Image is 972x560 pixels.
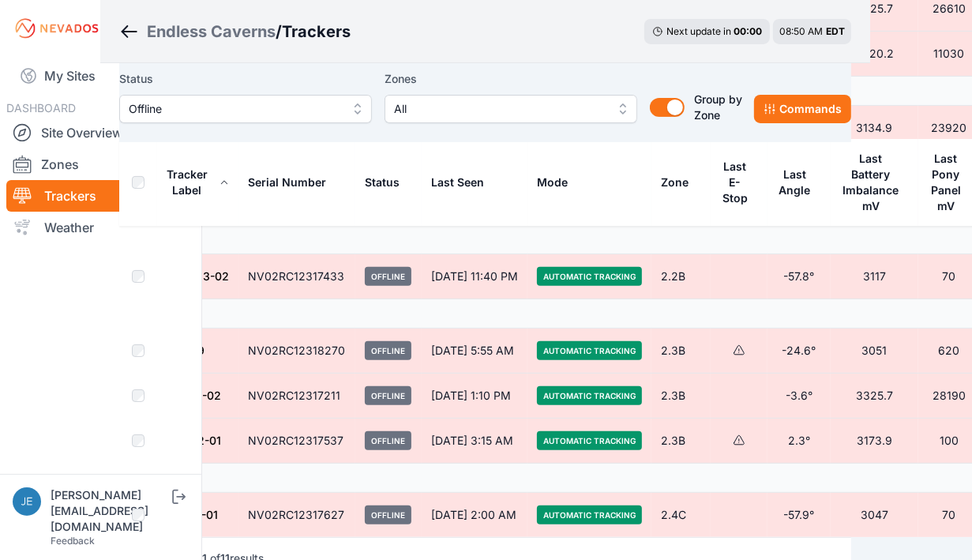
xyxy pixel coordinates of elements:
td: 2.3B [651,419,711,464]
td: NV02RC12318270 [238,329,355,374]
span: Offline [129,100,340,118]
nav: Breadcrumb [119,11,351,52]
span: Automatic Tracking [537,506,642,524]
a: My Sites [6,57,195,95]
div: Tracker Label [158,167,216,198]
button: Tracker Label [158,156,229,209]
div: [PERSON_NAME][EMAIL_ADDRESS][DOMAIN_NAME] [51,487,169,535]
td: 2.3B [651,329,711,374]
span: Offline [365,386,411,405]
td: -3.6° [767,374,831,419]
td: NV02RC12317211 [238,374,355,419]
td: -57.8° [767,254,831,299]
div: Last E-Stop [720,159,750,206]
span: Offline [365,341,411,360]
span: Offline [365,506,411,524]
img: jeffery.brown@energixrenewables.com [13,487,41,516]
button: All [385,95,637,123]
div: Mode [537,175,568,190]
td: 3117 [831,254,918,299]
a: Endless Caverns [147,21,276,43]
span: Group by Zone [694,92,742,122]
div: Last Seen [431,163,518,201]
button: Zone [661,163,701,201]
span: Automatic Tracking [537,431,642,450]
span: EDT [826,25,845,37]
td: 2.3° [767,419,831,464]
td: 2.3B [651,374,711,419]
span: / [276,21,282,43]
td: [DATE] 5:55 AM [422,329,527,374]
a: Feedback [51,535,95,547]
td: 2920.2 [831,32,918,77]
label: Status [119,70,372,88]
div: 00 : 00 [734,25,762,38]
button: Status [365,163,412,201]
td: NV02RC12317627 [238,493,355,538]
div: Status [365,175,400,190]
button: Last E-Stop [720,148,758,217]
td: [DATE] 3:15 AM [422,419,527,464]
td: NV02RC12317537 [238,419,355,464]
button: Offline [119,95,372,123]
td: [DATE] 11:40 PM [422,254,527,299]
span: Offline [365,431,411,450]
td: [DATE] 2:00 AM [422,493,527,538]
div: Last Pony Panel mV [928,151,964,214]
h3: Trackers [282,21,351,43]
td: -24.6° [767,329,831,374]
td: 3325.7 [831,374,918,419]
td: 3047 [831,493,918,538]
div: Last Angle [777,167,813,198]
td: 3173.9 [831,419,918,464]
button: Serial Number [248,163,339,201]
button: Last Angle [777,156,821,209]
span: Offline [365,267,411,286]
button: Mode [537,163,580,201]
a: Trackers [6,180,195,212]
button: Last Battery Imbalance mV [840,140,909,225]
td: [DATE] 1:10 PM [422,374,527,419]
span: 08:50 AM [779,25,823,37]
img: Nevados [13,16,101,41]
span: Automatic Tracking [537,341,642,360]
a: Weather [6,212,195,243]
td: -57.9° [767,493,831,538]
div: Zone [661,175,689,190]
button: Commands [754,95,851,123]
a: Zones [6,148,195,180]
td: 3134.9 [831,106,918,151]
label: Zones [385,70,637,88]
button: Last Pony Panel mV [928,140,970,225]
div: Serial Number [248,175,326,190]
span: Automatic Tracking [537,267,642,286]
td: 2.2B [651,254,711,299]
span: Automatic Tracking [537,386,642,405]
td: NV02RC12317433 [238,254,355,299]
a: Site Overview [6,117,195,148]
div: Last Battery Imbalance mV [840,151,902,214]
td: 3051 [831,329,918,374]
td: 2.4C [651,493,711,538]
span: Next update in [666,25,731,37]
span: DASHBOARD [6,101,76,115]
span: All [394,100,606,118]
